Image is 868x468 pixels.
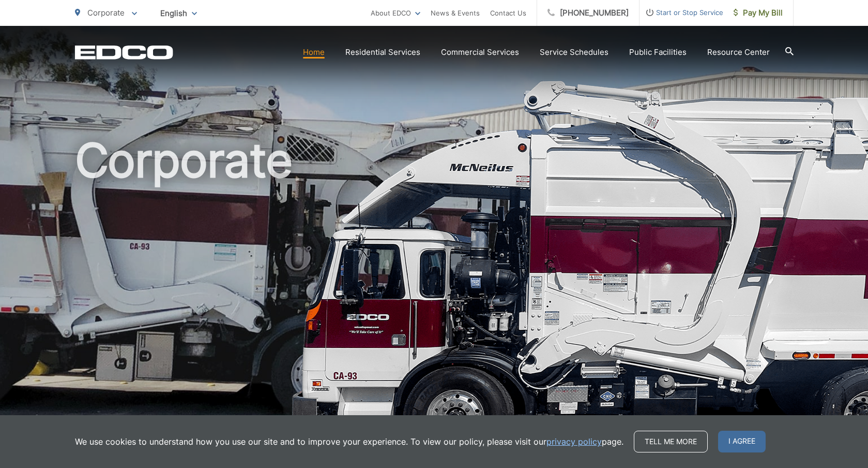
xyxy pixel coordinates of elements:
a: Home [303,46,325,58]
span: I agree [718,431,766,452]
a: About EDCO [371,7,420,19]
span: English [153,4,205,22]
a: Public Facilities [629,46,687,58]
a: Tell me more [634,431,708,452]
a: EDCD logo. Return to the homepage. [75,45,173,60]
a: Resource Center [707,46,770,58]
a: Commercial Services [441,46,519,58]
span: Corporate [87,8,125,18]
a: Residential Services [345,46,420,58]
a: News & Events [431,7,480,19]
a: privacy policy [546,435,602,448]
a: Service Schedules [540,46,608,58]
p: We use cookies to understand how you use our site and to improve your experience. To view our pol... [75,435,623,448]
a: Contact Us [490,7,526,19]
h1: Corporate [75,135,794,462]
span: Pay My Bill [734,7,783,19]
